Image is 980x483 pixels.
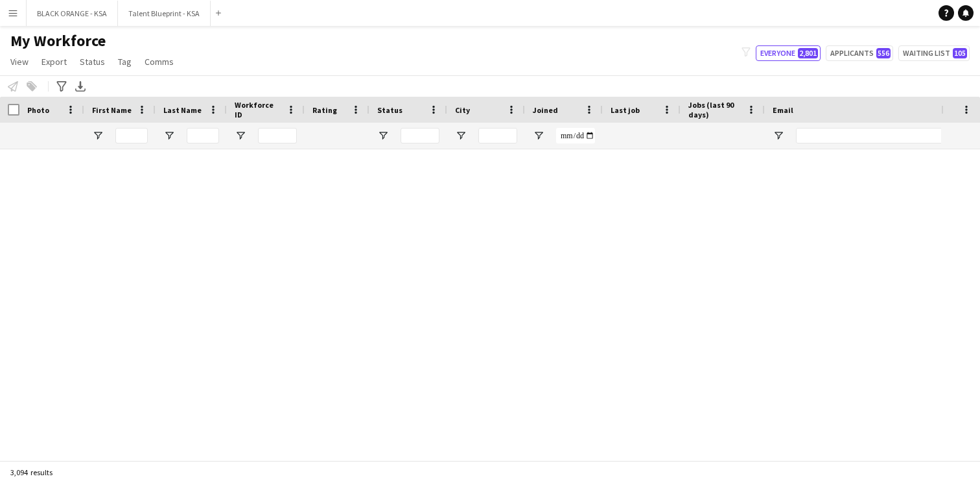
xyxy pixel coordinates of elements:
a: Status [75,53,110,70]
span: View [10,56,29,68]
button: Talent Blueprint - KSA [118,1,211,26]
button: Waiting list105 [898,45,970,61]
button: Open Filter Menu [163,130,175,142]
button: Applicants556 [826,45,893,61]
span: My Workforce [10,31,106,51]
input: City Filter Input [478,128,517,143]
span: 556 [876,48,891,58]
span: Status [377,105,402,115]
button: Open Filter Menu [235,130,246,142]
span: Jobs (last 90 days) [688,100,741,119]
input: Status Filter Input [401,128,439,143]
button: Open Filter Menu [92,130,104,142]
span: Export [41,56,67,68]
button: Open Filter Menu [377,130,389,142]
button: Open Filter Menu [533,130,544,142]
span: Email [773,105,793,115]
span: Comms [145,56,174,68]
button: Everyone2,801 [756,45,821,61]
span: 105 [953,48,967,58]
span: First Name [92,105,132,115]
span: 2,801 [798,48,818,58]
a: Export [36,53,72,70]
a: Tag [113,53,137,70]
button: Open Filter Menu [455,130,467,142]
span: Workforce ID [235,100,281,119]
input: Joined Filter Input [556,128,595,143]
app-action-btn: Advanced filters [54,79,69,94]
app-action-btn: Export XLSX [73,79,88,94]
input: First Name Filter Input [115,128,148,143]
span: Last job [611,105,640,115]
input: Workforce ID Filter Input [258,128,297,143]
span: Last Name [163,105,202,115]
span: Status [80,56,105,68]
input: Last Name Filter Input [187,128,219,143]
a: View [5,53,34,70]
a: Comms [139,53,179,70]
span: Joined [533,105,558,115]
span: Rating [312,105,337,115]
span: City [455,105,470,115]
button: Open Filter Menu [773,130,784,142]
span: Photo [27,105,49,115]
span: Tag [118,56,132,68]
button: BLACK ORANGE - KSA [27,1,118,26]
